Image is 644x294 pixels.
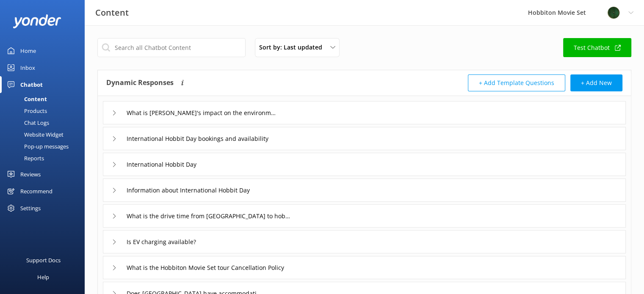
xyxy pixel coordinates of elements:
button: + Add Template Questions [468,74,565,91]
div: Pop-up messages [5,140,69,152]
img: yonder-white-logo.png [13,14,61,28]
div: Reports [5,152,44,164]
div: Products [5,105,47,117]
div: Settings [20,200,41,217]
button: + Add New [570,74,622,91]
input: Search all Chatbot Content [97,38,246,57]
div: Chat Logs [5,117,49,129]
a: Pop-up messages [5,140,85,152]
h4: Dynamic Responses [106,74,174,91]
div: Reviews [20,166,41,183]
div: Recommend [20,183,53,200]
a: Chat Logs [5,117,85,129]
div: Inbox [20,59,35,76]
div: Home [20,42,36,59]
img: 34-1625720359.png [607,6,620,19]
a: Test Chatbot [563,38,631,57]
div: Support Docs [26,252,61,269]
a: Reports [5,152,85,164]
a: Content [5,93,85,105]
a: Website Widget [5,129,85,140]
h3: Content [95,6,129,19]
span: Sort by: Last updated [259,43,327,52]
a: Products [5,105,85,117]
div: Chatbot [20,76,43,93]
div: Help [37,269,49,286]
div: Content [5,93,47,105]
div: Website Widget [5,129,64,140]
